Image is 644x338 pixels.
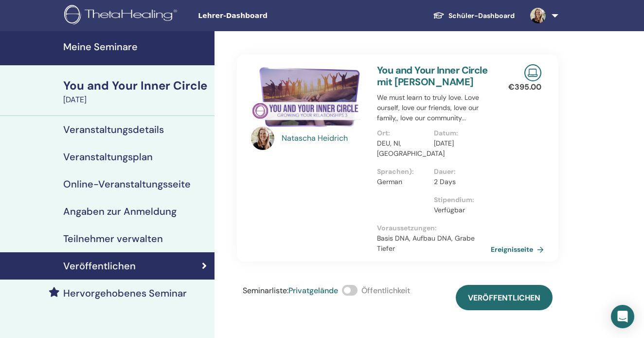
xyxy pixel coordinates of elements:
[251,127,274,150] img: default.jpg
[377,138,428,159] p: DEU, NI, [GEOGRAPHIC_DATA]
[377,128,428,138] p: Ort :
[63,77,209,94] div: You and Your Inner Circle
[377,223,491,233] p: Voraussetzungen :
[63,41,209,53] h4: Meine Seminare
[377,167,428,177] p: Sprachen) :
[508,81,541,93] p: € 395.00
[434,195,485,205] p: Stipendium :
[377,233,491,254] p: Basis DNA, Aufbau DNA, Grabe Tiefer
[63,260,136,272] h4: Veröffentlichen
[288,285,338,296] span: Privatgelände
[57,77,215,106] a: You and Your Inner Circle[DATE]
[63,206,177,217] h4: Angaben zur Anmeldung
[282,132,367,144] a: Natascha Heidrich
[63,94,209,106] div: [DATE]
[491,242,548,257] a: Ereignisseite
[64,5,180,27] img: logo.png
[377,177,428,187] p: German
[243,285,288,296] span: Seminarliste :
[63,124,164,135] h4: Veranstaltungsdetails
[63,151,153,163] h4: Veranstaltungsplan
[434,167,485,177] p: Dauer :
[377,64,488,88] a: You and Your Inner Circle mit [PERSON_NAME]
[434,138,485,149] p: [DATE]
[434,177,485,187] p: 2 Days
[456,285,553,310] button: Veröffentlichen
[63,287,187,299] h4: Hervorgehobenes Seminar
[611,305,634,328] div: Open Intercom Messenger
[524,64,541,81] img: Live Online Seminar
[468,293,540,303] span: Veröffentlichen
[434,205,485,215] p: Verfügbar
[361,285,410,296] span: Öffentlichkeit
[63,178,191,190] h4: Online-Veranstaltungsseite
[433,11,445,19] img: graduation-cap-white.svg
[198,11,344,21] span: Lehrer-Dashboard
[63,233,163,244] h4: Teilnehmer verwalten
[377,93,491,123] p: We must learn to truly love. Love ourself, love our friends, love our family,, love our community...
[425,7,522,25] a: Schüler-Dashboard
[530,8,546,23] img: default.jpg
[434,128,485,138] p: Datum :
[251,64,365,130] img: You and Your Inner Circle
